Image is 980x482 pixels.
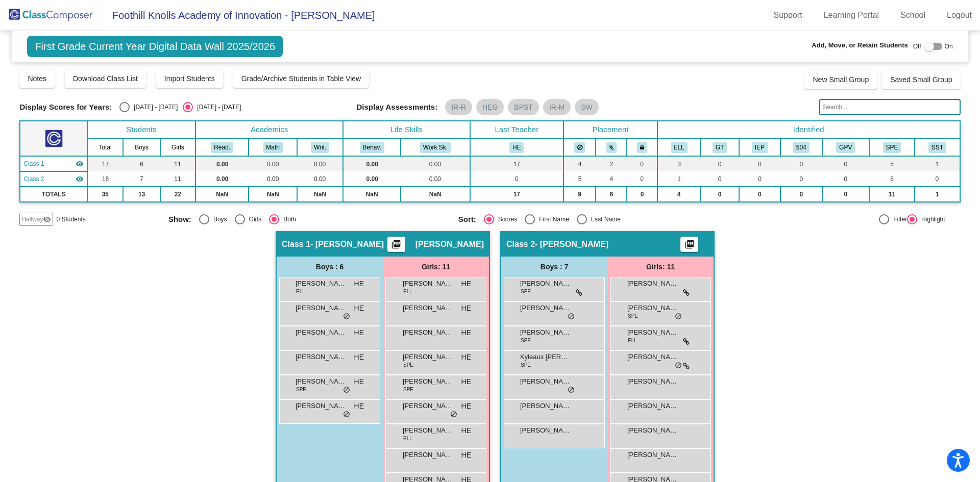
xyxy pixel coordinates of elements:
[780,171,822,187] td: 0
[628,337,637,344] span: ELL
[458,214,741,224] mat-radio-group: Select an option
[700,171,739,187] td: 0
[310,239,384,249] span: - [PERSON_NAME]
[156,69,223,88] button: Import Students
[470,156,564,171] td: 17
[343,411,350,419] span: do_not_disturb_alt
[241,74,361,83] span: Grade/Archive Students in Table View
[470,187,564,202] td: 17
[461,278,471,289] span: HE
[680,237,698,252] button: Print Students Details
[390,239,402,253] mat-icon: picture_as_pdf
[415,239,484,249] span: [PERSON_NAME]
[521,337,531,344] span: SPE
[20,156,87,171] td: Hannah Esparza - Mrs. Esparza
[575,99,599,115] mat-chip: SW
[211,142,233,153] button: Read.
[913,42,921,51] span: Off
[445,99,472,115] mat-chip: IR-R
[627,425,678,436] span: [PERSON_NAME]
[915,139,960,156] th: Student Success Team
[883,142,901,153] button: SPE
[869,139,915,156] th: Speech Only IEP
[123,139,160,156] th: Boys
[627,401,678,411] span: [PERSON_NAME]
[123,171,160,187] td: 7
[535,215,569,224] div: First Name
[568,386,575,394] span: do_not_disturb_alt
[889,215,907,224] div: Filter
[657,171,701,187] td: 1
[23,174,44,184] span: Class 2
[627,171,657,187] td: 0
[822,171,869,187] td: 0
[470,171,564,187] td: 0
[297,156,343,171] td: 0.00
[793,142,810,153] button: 504
[915,187,960,202] td: 1
[470,139,564,156] th: Hannah Esparza
[627,352,678,362] span: [PERSON_NAME]
[766,7,811,23] a: Support
[193,103,241,112] div: [DATE] - [DATE]
[160,139,195,156] th: Girls
[403,435,412,442] span: ELL
[568,313,575,321] span: do_not_disturb_alt
[102,7,375,23] span: Foothill Knolls Academy of Innovation - [PERSON_NAME]
[401,187,470,202] td: NaN
[869,156,915,171] td: 5
[521,288,531,295] span: SPE
[520,425,571,436] span: [PERSON_NAME]
[164,74,215,83] span: Import Students
[296,288,305,295] span: ELL
[596,139,627,156] th: Keep with students
[836,142,855,153] button: GPV
[700,139,739,156] th: Gifted and Talented
[822,156,869,171] td: 0
[543,99,571,115] mat-chip: IR-M
[123,156,160,171] td: 6
[343,156,401,171] td: 0.00
[917,215,945,224] div: Highlight
[470,121,564,139] th: Last Teacher
[354,401,364,412] span: HE
[401,156,470,171] td: 0.00
[383,257,489,277] div: Girls: 11
[403,352,454,362] span: [PERSON_NAME]
[882,70,960,89] button: Saved Small Group
[296,303,347,313] span: [PERSON_NAME]
[387,237,405,252] button: Print Students Details
[160,171,195,187] td: 11
[23,159,44,168] span: Class 1
[450,411,457,419] span: do_not_disturb_alt
[587,215,621,224] div: Last Name
[354,278,364,289] span: HE
[476,99,504,115] mat-chip: HEG
[249,156,297,171] td: 0.00
[19,103,112,112] span: Display Scores for Years:
[119,102,241,112] mat-radio-group: Select an option
[739,139,780,156] th: Individualized Education Plan-SAI
[343,313,350,321] span: do_not_disturb_alt
[752,142,768,153] button: IEP
[87,171,123,187] td: 18
[403,450,454,460] span: [PERSON_NAME]
[535,239,608,249] span: - [PERSON_NAME]
[245,215,262,224] div: Girls
[461,401,471,412] span: HE
[804,70,877,89] button: New Small Group
[713,142,727,153] button: GT
[739,171,780,187] td: 0
[403,278,454,289] span: [PERSON_NAME]
[939,7,980,23] a: Logout
[520,376,571,387] span: [PERSON_NAME]
[420,142,451,153] button: Work Sk.
[296,376,347,387] span: [PERSON_NAME]
[403,386,413,393] span: SPE
[627,327,678,338] span: [PERSON_NAME]
[520,278,571,289] span: [PERSON_NAME]
[160,187,195,202] td: 22
[813,75,869,84] span: New Small Group
[627,278,678,289] span: [PERSON_NAME]
[627,139,657,156] th: Keep with teacher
